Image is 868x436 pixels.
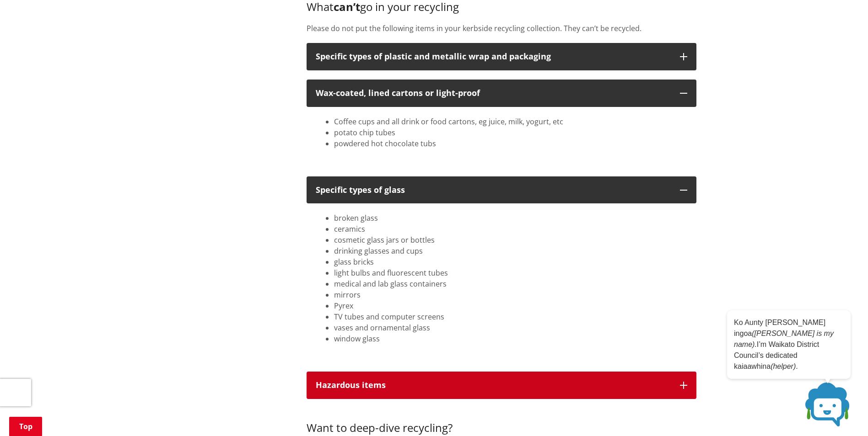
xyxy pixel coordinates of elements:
li: TV tubes and computer screens [334,311,687,322]
p: Wax-coated, lined cartons or light-proof [316,89,671,98]
li: light bulbs and fluorescent tubes [334,267,687,278]
li: mirrors [334,289,687,300]
li: Pyrex [334,300,687,311]
p: Please do not put the following items in your kerbside recycling collection. They can’t be recycled. [307,23,696,34]
button: Specific types of glass [307,176,696,204]
li: vases and ornamental glass [334,322,687,333]
li: ceramics [334,223,687,234]
h3: Want to deep-dive recycling? [307,408,696,435]
li: cosmetic glass jars or bottles [334,234,687,245]
h3: What go in your recycling [307,0,696,14]
a: Top [9,417,42,436]
li: medical and lab glass containers [334,278,687,289]
p: Specific types of glass [316,186,671,195]
button: Hazardous items [307,372,696,399]
li: broken glass [334,213,687,223]
li: window glass [334,333,687,344]
div: Specific types of plastic and metallic wrap and packaging [316,52,671,61]
li: drinking glasses and cups [334,245,687,256]
em: (helper) [771,362,796,370]
li: potato chip tubes [334,127,687,138]
p: Hazardous items [316,381,671,390]
li: Coffee cups and all drink or food cartons, eg juice, milk, yogurt, etc [334,116,687,127]
li: powdered hot chocolate tubs [334,138,687,149]
li: glass bricks [334,256,687,267]
button: Specific types of plastic and metallic wrap and packaging [307,43,696,70]
em: ([PERSON_NAME] is my name). [734,330,834,348]
button: Wax-coated, lined cartons or light-proof [307,80,696,107]
p: Ko Aunty [PERSON_NAME] ingoa I’m Waikato District Council’s dedicated kaiaawhina . [734,317,844,372]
